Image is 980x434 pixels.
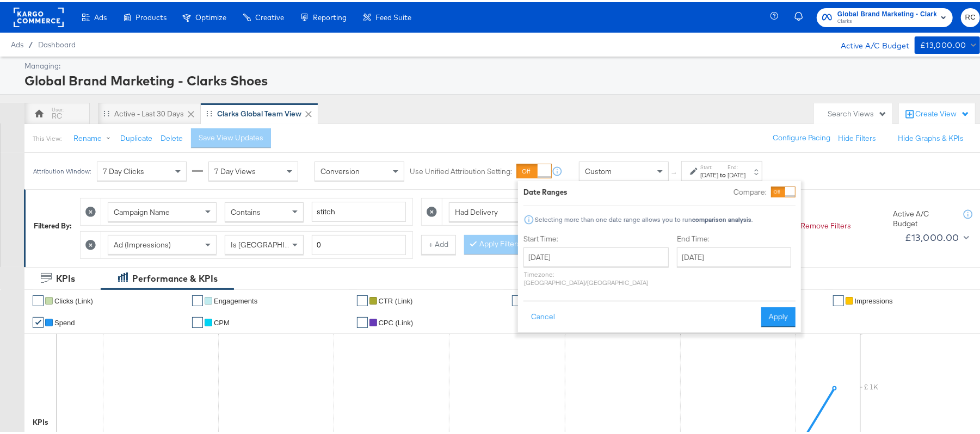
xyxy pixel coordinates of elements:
input: Enter a number [312,233,406,253]
button: RC [961,6,980,25]
span: Had Delivery [455,205,498,215]
button: Cancel [523,305,563,325]
span: RC [965,9,976,22]
button: Rename [66,127,122,146]
a: ✔ [357,315,368,326]
div: Managing: [24,59,977,69]
div: [DATE] [728,169,745,177]
div: [DATE] [700,169,718,177]
span: Reporting [313,11,347,20]
span: Products [135,11,167,20]
div: Active A/C Budget [829,34,909,51]
button: £13,000.00 [901,227,972,244]
span: / [23,38,38,47]
button: + Add [421,233,456,252]
div: Create View [915,107,970,117]
div: Clarks Global Team View [217,107,301,117]
p: Timezone: [GEOGRAPHIC_DATA]/[GEOGRAPHIC_DATA] [523,268,669,284]
span: ↑ [670,169,680,173]
span: Feed Suite [375,11,411,20]
div: Drag to reorder tab [103,108,109,114]
span: Campaign Name [114,205,170,215]
label: End: [728,162,745,169]
label: End Time: [677,232,796,242]
div: £13,000.00 [905,227,959,244]
a: ✔ [33,315,44,326]
label: Use Unified Attribution Setting: [410,164,512,175]
span: Creative [255,11,284,20]
a: ✔ [512,293,523,304]
a: ✔ [33,293,44,304]
strong: to [718,169,728,177]
span: Global Brand Marketing - Clarks Shoes [837,7,936,18]
button: Remove Filters [792,219,851,229]
div: Date Ranges [523,185,568,195]
a: ✔ [192,293,203,304]
button: Delete [161,131,183,141]
button: Global Brand Marketing - Clarks ShoesClarks [817,6,953,25]
a: ✔ [192,315,203,326]
div: Performance & KPIs [132,270,218,283]
div: RC [52,109,62,119]
span: Spend [54,317,75,325]
div: KPIs [33,415,48,425]
span: Clicks (Link) [54,295,93,303]
label: Start: [700,162,718,169]
button: Apply [761,305,796,325]
span: CPC (Link) [379,317,414,325]
a: Dashboard [38,38,76,47]
span: 7 Day Views [214,164,256,174]
input: Enter a search term [312,200,406,220]
div: Active A/C Budget [893,207,953,227]
div: £13,000.00 [920,36,966,50]
span: Impressions [855,295,893,303]
span: CTR (Link) [379,295,413,303]
span: Engagements [214,295,257,303]
label: Compare: [734,185,767,195]
button: Configure Pacing [765,126,838,146]
button: Duplicate [120,131,152,141]
label: Start Time: [523,232,669,242]
div: Selecting more than one date range allows you to run . [534,214,753,221]
span: Custom [585,164,612,174]
span: Ads [94,11,107,20]
span: Ads [11,38,23,47]
a: ✔ [833,293,844,304]
strong: comparison analysis [692,213,751,221]
span: Ad (Impressions) [114,238,171,247]
div: Drag to reorder tab [206,108,212,114]
button: Hide Filters [838,131,876,141]
div: KPIs [56,270,75,283]
a: ✔ [357,293,368,304]
div: Attribution Window: [33,165,91,173]
span: Is [GEOGRAPHIC_DATA] [231,238,314,247]
div: Global Brand Marketing - Clarks Shoes [24,69,977,88]
button: Hide Graphs & KPIs [898,131,964,141]
div: Search Views [828,107,887,117]
span: Contains [231,205,261,215]
button: £13,000.00 [915,34,980,52]
span: CPM [214,317,230,325]
span: Optimize [195,11,226,20]
span: 7 Day Clicks [103,164,144,174]
div: Filtered By: [34,219,72,229]
div: Active - Last 30 Days [114,107,184,117]
span: Clarks [837,15,936,24]
span: Conversion [320,164,360,174]
div: This View: [33,132,61,141]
